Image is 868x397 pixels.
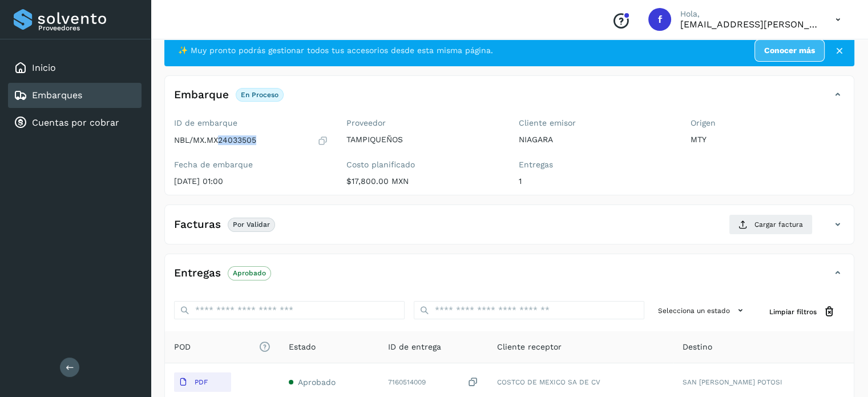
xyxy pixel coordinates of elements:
[8,110,142,135] div: Cuentas por cobrar
[178,45,493,57] span: ✨ Muy pronto podrás gestionar todos tus accesorios desde esta misma página.
[174,218,221,231] h4: Facturas
[32,62,56,73] a: Inicio
[519,118,673,128] label: Cliente emisor
[729,214,813,235] button: Cargar factura
[174,89,229,102] h4: Embarque
[174,118,328,128] label: ID de embarque
[754,39,825,62] a: Conocer más
[165,214,854,244] div: FacturasPor validarCargar factura
[691,118,845,128] label: Origen
[388,341,441,353] span: ID de entrega
[241,91,278,99] p: En proceso
[165,263,854,292] div: EntregasAprobado
[8,83,142,108] div: Embarques
[32,117,119,128] a: Cuentas por cobrar
[691,135,845,145] p: MTY
[233,220,270,228] p: Por validar
[680,19,817,30] p: flor.compean@gruporeyes.com.mx
[680,9,817,19] p: Hola,
[8,55,142,81] div: Inicio
[388,376,479,388] div: 7160514009
[289,341,316,353] span: Estado
[174,341,271,353] span: POD
[174,135,256,145] p: NBL/MX.MX24033505
[174,267,221,280] h4: Entregas
[233,269,266,277] p: Aprobado
[174,372,231,392] button: PDF
[346,160,500,170] label: Costo planificado
[195,378,208,386] p: PDF
[519,177,673,186] p: 1
[346,135,500,145] p: TAMPIQUEÑOS
[346,177,500,186] p: $17,800.00 MXN
[32,90,82,101] a: Embarques
[769,307,817,317] span: Limpiar filtros
[519,160,673,170] label: Entregas
[754,219,803,230] span: Cargar factura
[298,378,336,387] span: Aprobado
[174,160,328,170] label: Fecha de embarque
[174,177,328,186] p: [DATE] 01:00
[519,135,673,145] p: NIAGARA
[653,301,751,320] button: Selecciona un estado
[165,85,854,114] div: EmbarqueEn proceso
[683,341,712,353] span: Destino
[497,341,562,353] span: Cliente receptor
[346,118,500,128] label: Proveedor
[38,24,137,32] p: Proveedores
[760,301,845,322] button: Limpiar filtros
